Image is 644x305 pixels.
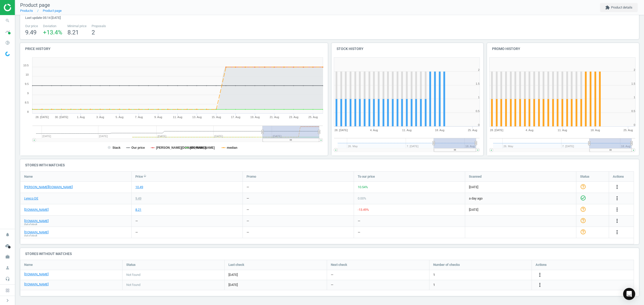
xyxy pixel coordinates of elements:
span: Proposals [92,24,106,28]
img: ajHJNr6hYgQAAAAASUVORK5CYII= [4,4,39,11]
i: more_vert [614,184,620,190]
text: 1 [634,96,635,99]
i: more_vert [614,195,620,201]
div: — [247,219,249,223]
span: Name [24,263,33,267]
a: [DOMAIN_NAME] [24,219,49,223]
a: [DOMAIN_NAME] [24,208,49,212]
tspan: 19. Aug [250,116,260,119]
span: Scanned [469,174,481,179]
div: — [358,230,360,235]
tspan: 15. Aug [212,116,221,119]
span: Number of checks [433,263,460,267]
div: Open Intercom Messenger [623,288,635,300]
tspan: [DOMAIN_NAME] [190,146,215,149]
tspan: Stack [112,146,120,149]
span: 2 [92,29,95,36]
tspan: 4. Aug [526,129,533,132]
tspan: 25. Aug [468,129,477,132]
text: 2 [478,68,479,71]
tspan: 11. Aug [558,129,567,132]
span: -13.49 % [358,208,369,212]
tspan: 3. Aug [96,116,104,119]
div: — [247,196,249,201]
span: Minimal price [67,24,87,28]
div: 10.49 [135,185,143,189]
text: 2 [634,68,635,71]
i: more_vert [614,218,620,224]
tspan: Our price [131,146,145,149]
button: more_vert [537,272,543,278]
span: [DATE] [228,283,323,287]
i: help_outline [580,206,586,212]
span: [DATE] [469,185,572,189]
button: chevron_right [1,297,14,304]
tspan: 28. [DATE] [334,129,348,132]
span: [DATE] [228,273,323,277]
tspan: 21. Aug [270,116,279,119]
i: headset_mic [3,274,12,284]
text: 8 [27,110,29,113]
span: Out of stock [24,223,37,226]
tspan: 18. Aug [591,129,600,132]
a: [DOMAIN_NAME] [24,282,49,287]
a: [DOMAIN_NAME] [24,272,49,277]
i: person [3,263,12,273]
tspan: 1. Aug [77,116,85,119]
tspan: 28. [DATE] [490,129,503,132]
span: Next check [331,263,347,267]
div: — [358,219,360,223]
i: help_outline [580,183,586,189]
button: more_vert [614,207,620,213]
div: — [135,230,138,235]
tspan: [PERSON_NAME][DOMAIN_NAME] [156,146,206,149]
h4: Promo history [487,43,639,55]
button: more_vert [537,282,543,288]
i: cloud_done [3,241,12,250]
span: Promo [247,174,256,179]
div: — [247,208,249,212]
span: 0.00 % [358,196,366,200]
button: more_vert [614,229,620,236]
text: 0 [634,123,635,126]
span: Status [580,174,589,179]
i: check_circle_outline [580,195,586,201]
span: — [331,283,333,287]
div: — [135,219,138,223]
span: Price [135,174,143,179]
div: — [247,185,249,189]
span: Not found [126,273,140,277]
h4: Price history [20,43,328,55]
i: more_vert [614,207,620,213]
span: [DATE] [469,208,572,212]
span: 8.21 [67,29,79,36]
a: [DOMAIN_NAME] [24,230,49,235]
span: Name [24,174,33,179]
i: timeline [3,27,12,36]
text: 0.5 [476,110,479,113]
text: 9.5 [25,82,29,85]
tspan: 13. Aug [192,116,202,119]
h4: Stores with matches [20,159,639,171]
h4: Stores without matches [20,248,639,260]
span: 9.49 [25,29,36,36]
tspan: 5. Aug [116,116,124,119]
span: Not found [126,283,140,287]
span: Status [126,263,136,267]
tspan: 18. Aug [435,129,444,132]
text: 1.5 [631,82,635,85]
tspan: 28. [DATE] [35,116,49,119]
tspan: 11. Aug [402,129,411,132]
text: 8.5 [25,101,29,104]
tspan: 9. Aug [154,116,162,119]
tspan: 25. Aug [624,129,633,132]
i: pie_chart_outlined [3,38,12,47]
button: more_vert [614,195,620,202]
span: Out of stock [24,234,37,237]
i: chevron_right [5,297,11,303]
span: To our price [358,174,375,179]
span: Our price [25,24,38,28]
span: 10.54 % [358,185,368,189]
